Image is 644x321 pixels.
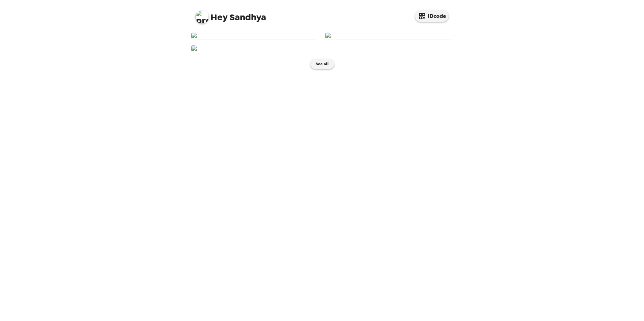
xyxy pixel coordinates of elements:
[415,10,449,22] button: IDcode
[195,7,266,22] span: Sandhya
[325,32,453,39] img: user-274032
[211,11,227,23] span: Hey
[191,32,319,39] img: user-274296
[310,59,334,69] button: See all
[191,45,319,52] img: user-274030
[195,10,209,24] img: profile pic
